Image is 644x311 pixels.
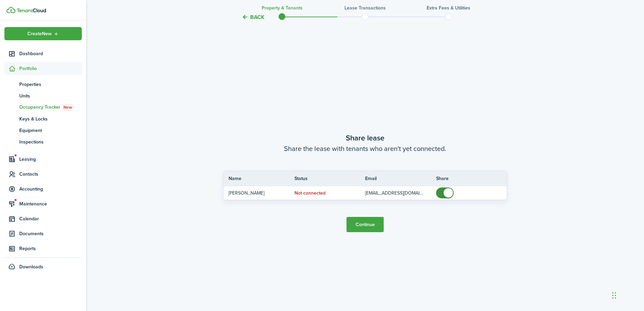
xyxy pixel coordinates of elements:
[344,4,386,12] h3: Lease Transactions
[365,175,436,182] th: Email
[223,143,507,154] wizard-step-header-description: Share the lease with tenants who aren't yet connected.
[294,175,365,182] th: Status
[4,242,82,255] a: Reports
[19,104,82,111] span: Occupancy Tracker
[427,4,470,12] h3: Extra fees & Utilities
[17,8,46,13] img: TenantCloud
[365,190,426,197] p: [EMAIL_ADDRESS][DOMAIN_NAME]
[294,191,326,196] status: Not connected
[242,14,264,21] button: Back
[4,113,82,125] a: Keys & Locks
[4,90,82,102] a: Units
[4,27,82,40] button: Open menu
[610,279,644,311] iframe: Chat Widget
[19,200,82,207] span: Maintenance
[19,156,82,163] span: Leasing
[19,245,82,252] span: Reports
[19,230,82,237] span: Documents
[19,171,82,178] span: Contacts
[223,175,294,182] th: Name
[19,81,82,88] span: Properties
[262,4,303,12] h3: Property & Tenants
[64,104,72,110] span: New
[19,263,43,270] span: Downloads
[19,127,82,134] span: Equipment
[19,50,82,57] span: Dashboard
[19,138,82,146] span: Inspections
[4,102,82,113] a: Occupancy TrackerNew
[347,217,384,232] button: Continue
[19,215,82,222] span: Calendar
[6,7,16,13] img: TenantCloud
[223,132,507,143] wizard-step-header-title: Share lease
[4,79,82,90] a: Properties
[4,125,82,136] a: Equipment
[436,175,507,182] th: Share
[19,115,82,123] span: Keys & Locks
[19,92,82,99] span: Units
[19,185,82,193] span: Accounting
[19,65,82,72] span: Portfolio
[229,190,284,197] p: [PERSON_NAME]
[27,31,52,36] span: Create New
[4,136,82,148] a: Inspections
[612,285,616,306] div: Drag
[4,47,82,60] a: Dashboard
